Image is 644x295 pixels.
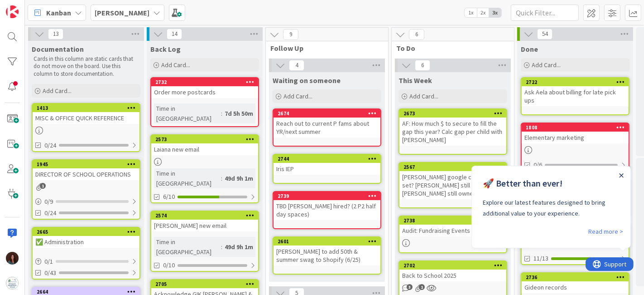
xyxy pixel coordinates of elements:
[274,200,380,220] div: TBD [PERSON_NAME] hired? (2 P2 half day spaces)
[278,110,380,117] div: 2674
[48,29,63,39] span: 13
[522,78,629,86] div: 2722
[399,261,506,281] div: 2702Back to School 2025
[37,161,139,167] div: 1945
[404,262,506,269] div: 2702
[150,211,259,272] a: 2574[PERSON_NAME] new emailTime in [GEOGRAPHIC_DATA]:49d 9h 1m0/10
[399,108,507,155] a: 2673AF: How much $ to secure to fill the gap this year? Calc gap per child with [PERSON_NAME]
[399,171,506,199] div: [PERSON_NAME] google calendar all set? [PERSON_NAME] still owner E-I; [PERSON_NAME] still owner P1
[270,44,377,53] span: Follow Up
[221,108,222,118] span: :
[150,134,259,203] a: 2573Laiana new emailTime in [GEOGRAPHIC_DATA]:49d 9h 1m6/10
[154,168,221,188] div: Time in [GEOGRAPHIC_DATA]
[274,163,380,175] div: Iris IEP
[32,44,84,54] span: Documentation
[399,109,506,146] div: 2673AF: How much $ to secure to fill the gap this year? Calc gap per child with [PERSON_NAME]
[6,252,19,265] img: RF
[522,86,629,106] div: Ask Aela about billing for late pick ups
[274,109,380,118] div: 2674
[404,164,506,170] div: 2567
[33,228,139,248] div: 2665✅ Administration
[522,273,629,293] div: 2736Gideon records
[44,197,53,206] span: 0 / 9
[533,160,542,170] span: 0/6
[273,154,381,184] a: 2744Iris IEP
[273,236,381,275] a: 2601[PERSON_NAME] to add 50th & summer swag to Shopify (6/25)
[477,8,489,17] span: 2x
[32,159,140,220] a: 1945DIRECTOR OF SCHOOL OPERATIONS0/90/24
[274,237,380,265] div: 2601[PERSON_NAME] to add 50th & summer swag to Shopify (6/25)
[167,29,182,39] span: 14
[222,242,255,252] div: 49d 9h 1m
[154,103,221,123] div: Time in [GEOGRAPHIC_DATA]
[222,108,255,118] div: 7d 5h 50m
[151,135,258,143] div: 2573
[274,237,380,246] div: 2601
[533,254,548,263] span: 11/13
[37,229,139,235] div: 2665
[526,124,629,131] div: 1808
[163,192,175,202] span: 6/10
[526,274,629,280] div: 2736
[151,220,258,231] div: [PERSON_NAME] new email
[161,61,190,69] span: Add Card...
[537,29,553,39] span: 54
[151,135,258,155] div: 2573Laiana new email
[511,5,579,21] input: Quick Filter...
[150,77,259,127] a: 2732Order more postcardsTime in [GEOGRAPHIC_DATA]:7d 5h 50m
[274,118,380,138] div: Reach out to current P fams about YR/next summer
[33,228,139,236] div: 2665
[399,109,506,118] div: 2673
[274,155,380,163] div: 2744
[40,183,46,189] span: 1
[409,92,438,100] span: Add Card...
[522,123,629,143] div: 1808Elementary marketing
[151,280,258,288] div: 2705
[399,216,506,225] div: 2738
[44,257,53,266] span: 0 / 1
[6,277,19,290] img: avatar
[19,1,41,12] span: Support
[399,216,506,236] div: 2738Audit: Fundraising Events Summary
[43,87,72,95] span: Add Card...
[404,110,506,117] div: 2673
[399,163,506,199] div: 2567[PERSON_NAME] google calendar all set? [PERSON_NAME] still owner E-I; [PERSON_NAME] still own...
[532,61,561,69] span: Add Card...
[289,60,304,71] span: 4
[32,227,140,280] a: 2665✅ Administration0/10/43
[522,132,629,143] div: Elementary marketing
[33,168,139,180] div: DIRECTOR OF SCHOOL OPERATIONS
[33,160,139,180] div: 1945DIRECTOR OF SCHOOL OPERATIONS
[37,105,139,111] div: 1413
[404,217,506,224] div: 2738
[399,118,506,146] div: AF: How much $ to secure to fill the gap this year? Calc gap per child with [PERSON_NAME]
[522,78,629,106] div: 2722Ask Aela about billing for late pick ups
[154,237,221,257] div: Time in [GEOGRAPHIC_DATA]
[44,208,56,218] span: 0/24
[222,173,255,183] div: 49d 9h 1m
[278,193,380,199] div: 2739
[33,104,139,124] div: 1413MISC & OFFICE QUICK REFERENCE
[284,92,312,100] span: Add Card...
[150,44,181,54] span: Back Log
[521,77,630,115] a: 2722Ask Aela about billing for late pick ups
[151,143,258,155] div: Laiana new email
[278,156,380,162] div: 2744
[409,29,424,40] span: 6
[46,7,71,18] span: Kanban
[155,212,258,219] div: 2574
[155,136,258,143] div: 2573
[34,55,139,78] p: Cards in this column are static cards that do not move on the board. Use this column to store doc...
[399,162,507,208] a: 2567[PERSON_NAME] google calendar all set? [PERSON_NAME] still owner E-I; [PERSON_NAME] still own...
[399,270,506,281] div: Back to School 2025
[33,112,139,124] div: MISC & OFFICE QUICK REFERENCE
[283,29,298,40] span: 9
[274,192,380,200] div: 2739
[221,173,222,183] span: :
[151,211,258,231] div: 2574[PERSON_NAME] new email
[151,78,258,98] div: 2732Order more postcards
[522,273,629,281] div: 2736
[419,284,425,290] span: 1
